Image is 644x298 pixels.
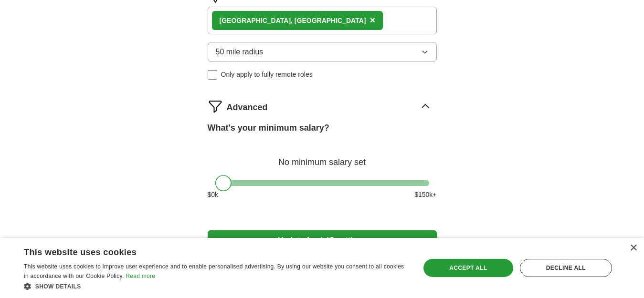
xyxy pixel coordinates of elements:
[24,281,408,291] div: Show details
[126,273,155,279] a: Read more, opens a new window
[35,283,81,290] span: Show details
[208,42,437,62] button: 50 mile radius
[423,259,513,277] div: Accept all
[208,146,437,169] div: No minimum salary set
[414,190,436,200] span: $ 150 k+
[227,101,268,114] span: Advanced
[220,16,366,26] div: [GEOGRAPHIC_DATA], [GEOGRAPHIC_DATA]
[208,70,217,80] input: Only apply to fully remote roles
[221,70,313,80] span: Only apply to fully remote roles
[370,15,375,25] span: ×
[520,259,612,277] div: Decline all
[630,245,637,252] div: Close
[208,230,437,250] button: Update ApplyIQ settings
[24,244,384,258] div: This website uses cookies
[208,190,219,200] span: $ 0 k
[208,122,329,134] label: What's your minimum salary?
[370,13,375,28] button: ×
[216,46,264,58] span: 50 mile radius
[24,263,404,279] span: This website uses cookies to improve user experience and to enable personalised advertising. By u...
[208,99,223,114] img: filter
